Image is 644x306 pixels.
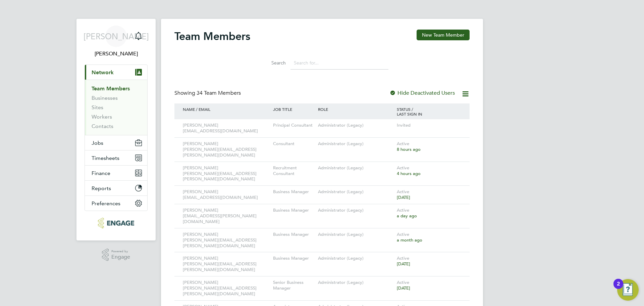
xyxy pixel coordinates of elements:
[395,103,463,120] div: STATUS / LAST SIGN IN
[271,119,316,132] div: Principal Consultant
[92,114,112,120] a: Workers
[197,90,241,96] span: 34 Team Members
[617,279,639,301] button: Open Resource Center, 2 new notifications
[316,276,395,289] div: Administrator (Legacy)
[76,19,156,241] nav: Main navigation
[397,146,421,152] span: 8 hours ago
[395,252,463,270] div: Active
[102,249,130,261] a: Powered byEngage
[92,200,120,207] span: Preferences
[84,32,149,41] span: [PERSON_NAME]
[181,276,271,300] div: [PERSON_NAME] [PERSON_NAME][EMAIL_ADDRESS][PERSON_NAME][DOMAIN_NAME]
[92,185,111,191] span: Reports
[92,170,110,176] span: Finance
[290,56,388,70] input: Search for...
[92,140,103,146] span: Jobs
[181,252,271,276] div: [PERSON_NAME] [PERSON_NAME][EMAIL_ADDRESS][PERSON_NAME][DOMAIN_NAME]
[271,162,316,180] div: Recruitment Consultant
[85,166,147,180] button: Finance
[316,162,395,174] div: Administrator (Legacy)
[181,119,271,137] div: [PERSON_NAME] [EMAIL_ADDRESS][DOMAIN_NAME]
[316,119,395,132] div: Administrator (Legacy)
[417,30,470,40] button: New Team Member
[85,218,148,228] a: Go to home page
[397,194,410,200] span: [DATE]
[617,284,620,293] div: 2
[271,228,316,241] div: Business Manager
[85,196,147,211] button: Preferences
[85,50,148,58] span: Jerin Aktar
[181,162,271,186] div: [PERSON_NAME] [PERSON_NAME][EMAIL_ADDRESS][PERSON_NAME][DOMAIN_NAME]
[85,150,147,165] button: Timesheets
[181,138,271,162] div: [PERSON_NAME] [PERSON_NAME][EMAIL_ADDRESS][PERSON_NAME][DOMAIN_NAME]
[174,30,250,43] h2: Team Members
[397,171,421,176] span: 4 hours ago
[271,138,316,150] div: Consultant
[181,228,271,252] div: [PERSON_NAME] [PERSON_NAME][EMAIL_ADDRESS][PERSON_NAME][DOMAIN_NAME]
[181,186,271,204] div: [PERSON_NAME] [EMAIL_ADDRESS][DOMAIN_NAME]
[174,90,242,97] div: Showing
[111,254,130,260] span: Engage
[111,249,130,254] span: Powered by
[395,204,463,222] div: Active
[92,123,113,129] a: Contacts
[181,204,271,228] div: [PERSON_NAME] [EMAIL_ADDRESS][PERSON_NAME][DOMAIN_NAME]
[395,119,463,132] div: Invited
[395,228,463,247] div: Active
[85,135,147,150] button: Jobs
[395,186,463,204] div: Active
[256,60,286,66] label: Search
[397,261,410,267] span: [DATE]
[271,276,316,295] div: Senior Business Manager
[271,103,316,115] div: JOB TITLE
[316,103,395,115] div: ROLE
[271,186,316,198] div: Business Manager
[397,213,417,219] span: a day ago
[389,90,455,96] label: Hide Deactivated Users
[271,252,316,265] div: Business Manager
[92,155,119,161] span: Timesheets
[271,204,316,217] div: Business Manager
[92,85,130,92] a: Team Members
[316,228,395,241] div: Administrator (Legacy)
[85,181,147,195] button: Reports
[397,237,422,243] span: a month ago
[316,138,395,150] div: Administrator (Legacy)
[85,80,147,135] div: Network
[395,276,463,295] div: Active
[181,103,271,115] div: NAME / EMAIL
[316,204,395,217] div: Administrator (Legacy)
[92,95,118,101] a: Businesses
[92,69,114,76] span: Network
[98,218,134,228] img: morganhunt-logo-retina.png
[316,252,395,265] div: Administrator (Legacy)
[92,104,103,111] a: Sites
[395,162,463,180] div: Active
[85,65,147,80] button: Network
[395,138,463,156] div: Active
[397,285,410,291] span: [DATE]
[85,26,148,58] a: [PERSON_NAME][PERSON_NAME]
[316,186,395,198] div: Administrator (Legacy)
